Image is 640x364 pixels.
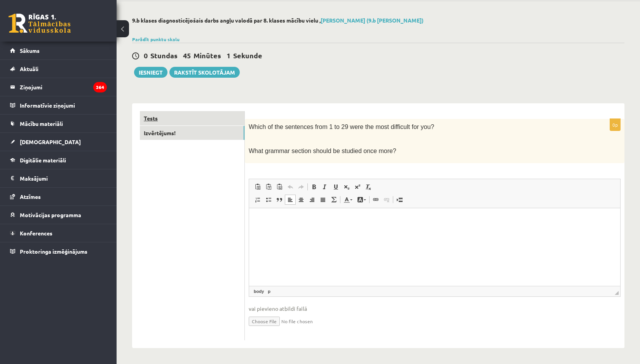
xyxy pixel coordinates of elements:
a: Отменить (Ctrl+Z) [285,182,296,192]
a: Вставить / удалить маркированный список [263,195,274,205]
a: Sākums [10,42,107,59]
a: Цитата [274,195,285,205]
span: Minūtes [194,51,221,60]
a: Убрать ссылку [381,195,392,205]
a: Parādīt punktu skalu [132,36,180,42]
a: По ширине [317,195,328,205]
a: Tests [140,111,244,125]
span: vai pievieno atbildi failā [249,305,621,313]
a: Математика [328,195,339,205]
a: Полужирный (Ctrl+B) [309,182,319,192]
a: Курсив (Ctrl+I) [319,182,330,192]
span: Motivācijas programma [20,211,81,218]
span: [DEMOGRAPHIC_DATA] [20,138,81,145]
span: Proktoringa izmēģinājums [20,248,87,255]
span: Перетащите для изменения размера [615,291,619,295]
span: What grammar section should be studied once more? [249,148,396,154]
a: Aktuāli [10,60,107,78]
a: Подстрочный индекс [341,182,352,192]
a: Rīgas 1. Tālmācības vidusskola [9,14,71,33]
span: Stundas [150,51,178,60]
a: Rakstīt skolotājam [169,67,240,78]
span: 1 [227,51,230,60]
a: По центру [296,195,307,205]
a: Вставить/Редактировать ссылку (Ctrl+K) [370,195,381,205]
a: Повторить (Ctrl+Y) [296,182,307,192]
a: Вставить разрыв страницы для печати [394,195,405,205]
a: Atzīmes [10,188,107,206]
a: [DEMOGRAPHIC_DATA] [10,133,107,151]
a: По правому краю [307,195,317,205]
span: Which of the sentences from 1 to 29 were the most difficult for you? [249,124,434,130]
a: Вставить только текст (Ctrl+Shift+V) [263,182,274,192]
a: Maksājumi [10,169,107,187]
a: Mācību materiāli [10,115,107,132]
a: Motivācijas programma [10,206,107,224]
span: Aktuāli [20,65,38,72]
span: Sākums [20,47,40,54]
a: Убрать форматирование [363,182,374,192]
a: Proktoringa izmēģinājums [10,242,107,260]
a: Вставить (Ctrl+V) [252,182,263,192]
a: Izvērtējums! [140,126,244,140]
a: Konferences [10,224,107,242]
a: Надстрочный индекс [352,182,363,192]
a: [PERSON_NAME] (9.b [PERSON_NAME]) [321,17,424,24]
a: По левому краю [285,195,296,205]
iframe: Визуальный текстовый редактор, wiswyg-editor-user-answer-47024757235660 [249,208,620,286]
a: Digitālie materiāli [10,151,107,169]
h2: 9.b klases diagnosticējošais darbs angļu valodā par 8. klases mācību vielu , [132,17,624,24]
a: Цвет текста [341,195,355,205]
a: Ziņojumi364 [10,78,107,96]
a: Подчеркнутый (Ctrl+U) [330,182,341,192]
span: Konferences [20,230,52,237]
a: Informatīvie ziņojumi [10,96,107,114]
p: 0p [610,118,621,131]
legend: Informatīvie ziņojumi [20,96,107,114]
span: Atzīmes [20,193,41,200]
span: 45 [183,51,191,60]
a: Элемент body [252,288,265,295]
i: 364 [93,82,107,92]
legend: Ziņojumi [20,78,107,96]
span: Mācību materiāli [20,120,63,127]
a: Цвет фона [355,195,368,205]
span: Digitālie materiāli [20,157,66,164]
legend: Maksājumi [20,169,107,187]
a: Элемент p [266,288,272,295]
span: 0 [144,51,148,60]
a: Вставить из Word [274,182,285,192]
span: Sekunde [233,51,262,60]
button: Iesniegt [134,67,167,78]
a: Вставить / удалить нумерованный список [252,195,263,205]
